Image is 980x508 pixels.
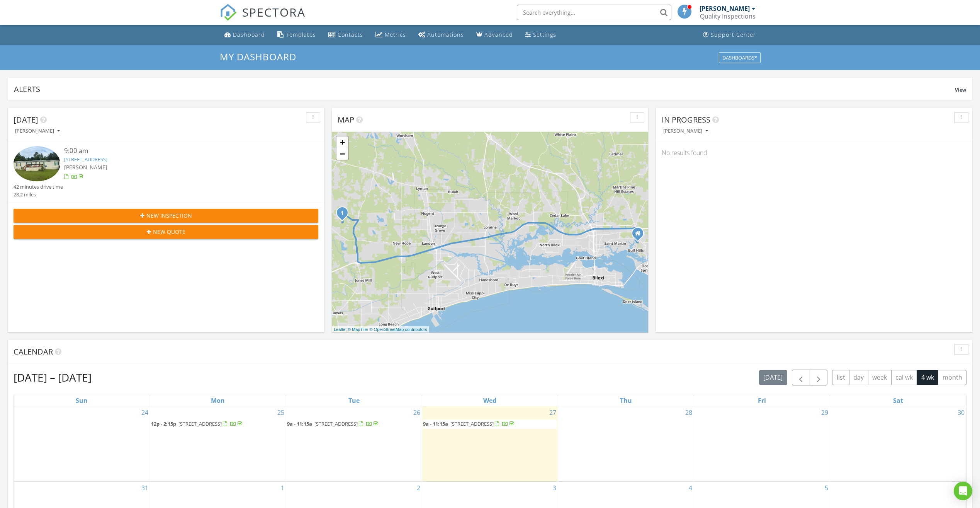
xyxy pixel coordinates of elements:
a: 9a - 11:15a [STREET_ADDRESS] [423,420,516,427]
a: 9a - 11:15a [STREET_ADDRESS] [287,420,380,427]
div: Open Intercom Messenger [954,482,972,500]
a: 12p - 2:15p [STREET_ADDRESS] [151,419,285,429]
button: [DATE] [759,370,787,385]
div: Contacts [338,31,363,38]
button: month [938,370,966,385]
td: Go to August 27, 2025 [422,406,558,482]
span: 9a - 11:15a [287,420,312,427]
button: cal wk [891,370,917,385]
td: Go to August 26, 2025 [286,406,422,482]
a: Automations (Basic) [415,28,467,42]
a: 9:00 am [STREET_ADDRESS] [PERSON_NAME] 42 minutes drive time 28.2 miles [14,146,318,198]
a: Go to September 2, 2025 [415,482,422,494]
div: Metrics [385,31,406,38]
a: Zoom out [336,148,348,160]
a: Friday [756,395,768,406]
a: Go to September 1, 2025 [279,482,286,494]
button: Dashboards [719,52,761,63]
a: Advanced [473,28,516,42]
a: Go to August 31, 2025 [140,482,150,494]
a: [STREET_ADDRESS] [64,156,107,163]
span: [STREET_ADDRESS] [178,420,222,427]
h2: [DATE] – [DATE] [14,370,92,385]
div: Dashboards [722,55,757,60]
img: The Best Home Inspection Software - Spectora [220,4,237,21]
div: [PERSON_NAME] [15,128,60,134]
a: Go to August 25, 2025 [276,406,286,419]
a: 9a - 11:15a [STREET_ADDRESS] [423,419,557,429]
div: Dashboard [233,31,265,38]
a: Go to September 4, 2025 [687,482,694,494]
a: SPECTORA [220,10,306,27]
div: 22526 Mercedes Rd, Gulfport, MS 39503 [342,213,347,217]
a: Wednesday [482,395,498,406]
div: No results found [656,142,972,163]
button: week [868,370,892,385]
div: 9:00 am [64,146,293,156]
a: Go to August 29, 2025 [820,406,830,419]
button: [PERSON_NAME] [14,126,61,136]
input: Search everything... [517,5,671,20]
a: Support Center [700,28,759,42]
span: SPECTORA [242,4,306,20]
a: Go to August 30, 2025 [956,406,966,419]
td: Go to August 29, 2025 [694,406,830,482]
a: Go to August 28, 2025 [684,406,694,419]
button: Previous [792,370,810,385]
a: Contacts [325,28,366,42]
span: Map [338,114,354,125]
div: Alerts [14,84,955,94]
span: View [955,87,966,93]
a: Thursday [618,395,634,406]
div: [PERSON_NAME] [700,5,750,12]
div: 42 minutes drive time [14,183,63,191]
a: Saturday [892,395,905,406]
td: Go to August 30, 2025 [830,406,966,482]
a: Dashboard [221,28,268,42]
a: Templates [274,28,319,42]
span: New Quote [153,228,185,236]
a: Go to September 5, 2025 [823,482,830,494]
a: 12p - 2:15p [STREET_ADDRESS] [151,420,244,427]
span: New Inspection [146,211,192,220]
span: My Dashboard [220,50,296,63]
a: Go to August 26, 2025 [412,406,422,419]
a: Go to August 24, 2025 [140,406,150,419]
span: Calendar [14,346,53,357]
div: Quality Inspections [700,12,756,20]
a: Tuesday [347,395,361,406]
div: Support Center [711,31,756,38]
td: Go to August 25, 2025 [150,406,286,482]
a: Leaflet [334,327,346,332]
div: Advanced [484,31,513,38]
a: Metrics [372,28,409,42]
div: | [332,326,429,333]
span: [STREET_ADDRESS] [314,420,358,427]
a: Go to September 3, 2025 [551,482,558,494]
a: © OpenStreetMap contributors [370,327,427,332]
div: Templates [286,31,316,38]
span: 12p - 2:15p [151,420,176,427]
span: In Progress [662,114,710,125]
i: 1 [341,211,344,216]
div: Settings [533,31,556,38]
a: Settings [522,28,559,42]
a: Sunday [74,395,89,406]
a: Monday [209,395,226,406]
a: Zoom in [336,136,348,148]
div: [PERSON_NAME] [663,128,708,134]
a: 9a - 11:15a [STREET_ADDRESS] [287,419,421,429]
button: New Quote [14,225,318,239]
span: [DATE] [14,114,38,125]
div: 13713 Paraiso Rd., Ocean Springs MS 39564 [638,233,642,238]
td: Go to August 28, 2025 [558,406,694,482]
button: 4 wk [917,370,938,385]
button: [PERSON_NAME] [662,126,710,136]
button: day [849,370,868,385]
div: Automations [427,31,464,38]
td: Go to August 24, 2025 [14,406,150,482]
span: 9a - 11:15a [423,420,448,427]
span: [PERSON_NAME] [64,164,107,171]
button: list [832,370,849,385]
a: © MapTiler [348,327,369,332]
